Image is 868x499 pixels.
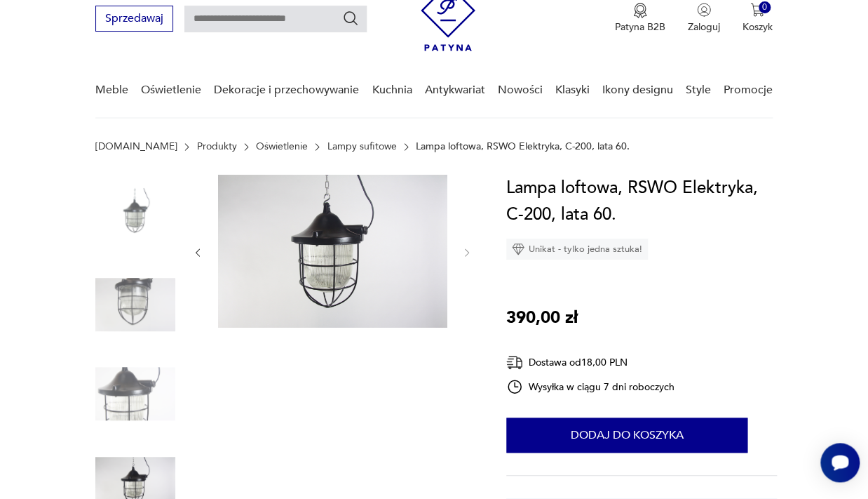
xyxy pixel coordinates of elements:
[506,239,648,260] div: Unikat - tylko jedna sztuka!
[95,354,175,434] img: Zdjęcie produktu Lampa loftowa, RSWO Elektryka, C-200, lata 60.
[688,20,720,34] p: Zaloguj
[95,175,175,255] img: Zdjęcie produktu Lampa loftowa, RSWO Elektryka, C-200, lata 60.
[95,265,175,345] img: Zdjęcie produktu Lampa loftowa, RSWO Elektryka, C-200, lata 60.
[506,378,674,395] div: Wysyłka w ciągu 7 dni roboczych
[506,418,747,453] button: Dodaj do koszyka
[95,15,173,25] a: Sprzedawaj
[686,63,711,117] a: Style
[688,3,720,34] button: Zaloguj
[95,6,173,32] button: Sprzedawaj
[697,3,711,17] img: Ikonka użytkownika
[555,63,590,117] a: Klasyki
[615,20,665,34] p: Patyna B2B
[372,63,412,117] a: Kuchnia
[95,63,128,117] a: Meble
[506,305,578,331] p: 390,00 zł
[342,10,359,27] button: Szukaj
[497,63,542,117] a: Nowości
[724,63,773,117] a: Promocje
[742,3,773,34] button: 0Koszyk
[506,175,777,228] h1: Lampa loftowa, RSWO Elektryka, C-200, lata 60.
[750,3,764,17] img: Ikona koszyka
[214,63,359,117] a: Dekoracje i przechowywanie
[615,3,665,34] a: Ikona medaluPatyna B2B
[742,20,773,34] p: Koszyk
[820,443,860,482] iframe: Smartsupp widget button
[633,3,647,18] img: Ikona medalu
[327,141,397,152] a: Lampy sufitowe
[512,243,524,255] img: Ikona diamentu
[218,175,447,328] img: Zdjęcie produktu Lampa loftowa, RSWO Elektryka, C-200, lata 60.
[506,354,523,371] img: Ikona dostawy
[506,354,674,371] div: Dostawa od 18,00 PLN
[416,141,630,152] p: Lampa loftowa, RSWO Elektryka, C-200, lata 60.
[197,141,237,152] a: Produkty
[424,63,484,117] a: Antykwariat
[615,3,665,34] button: Patyna B2B
[95,141,177,152] a: [DOMAIN_NAME]
[759,1,771,13] div: 0
[256,141,308,152] a: Oświetlenie
[141,63,201,117] a: Oświetlenie
[602,63,673,117] a: Ikony designu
